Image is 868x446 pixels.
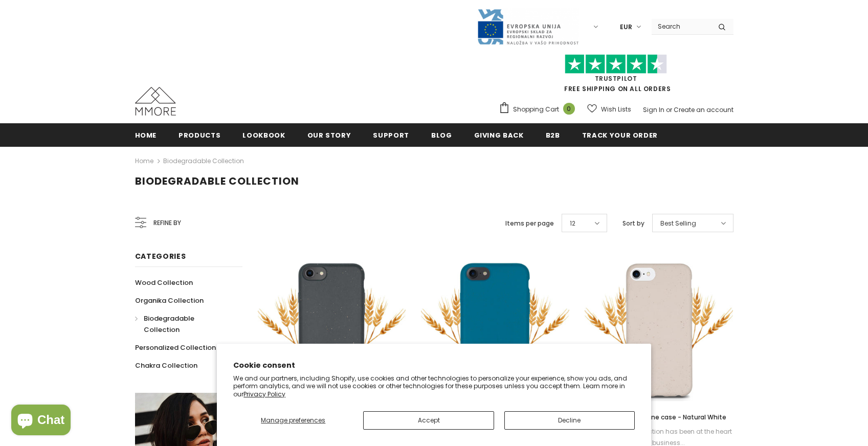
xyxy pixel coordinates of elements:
[474,123,524,146] a: Giving back
[373,130,409,140] span: support
[135,130,157,140] span: Home
[499,102,580,117] a: Shopping Cart 0
[373,123,409,146] a: support
[499,59,733,93] span: FREE SHIPPING ON ALL ORDERS
[546,130,560,140] span: B2B
[8,405,74,438] inbox-online-store-chat: Shopify online store chat
[595,74,637,83] a: Trustpilot
[674,105,733,114] a: Create an account
[565,54,667,74] img: Trust Pilot Stars
[135,339,216,356] a: Personalized Collection
[135,356,197,374] a: Chakra Collection
[135,292,204,309] a: Organika Collection
[546,123,560,146] a: B2B
[233,360,635,371] h2: Cookie consent
[652,19,710,34] input: Search Site
[163,157,244,165] a: Biodegradable Collection
[620,22,632,32] span: EUR
[504,411,635,430] button: Decline
[477,8,579,46] img: Javni Razpis
[153,217,181,229] span: Refine by
[135,251,186,261] span: Categories
[505,218,554,229] label: Items per page
[135,278,193,287] span: Wood Collection
[666,105,672,114] span: or
[144,314,194,334] span: Biodegradable Collection
[135,309,231,339] a: Biodegradable Collection
[242,130,285,140] span: Lookbook
[591,413,726,421] span: Biodegradable phone case - Natural White
[135,361,197,370] span: Chakra Collection
[431,123,452,146] a: Blog
[585,412,733,423] a: Biodegradable phone case - Natural White
[477,22,579,31] a: Javni Razpis
[233,411,353,430] button: Manage preferences
[135,174,299,188] span: Biodegradable Collection
[242,123,285,146] a: Lookbook
[307,123,351,146] a: Our Story
[563,103,575,115] span: 0
[135,274,193,292] a: Wood Collection
[179,130,220,140] span: Products
[135,296,204,305] span: Organika Collection
[243,390,285,398] a: Privacy Policy
[179,123,220,146] a: Products
[135,123,157,146] a: Home
[660,218,696,229] span: Best Selling
[643,105,664,114] a: Sign In
[474,130,524,140] span: Giving back
[601,104,631,115] span: Wish Lists
[233,374,635,398] p: We and our partners, including Shopify, use cookies and other technologies to personalize your ex...
[431,130,452,140] span: Blog
[135,87,176,116] img: MMORE Cases
[622,218,644,229] label: Sort by
[570,218,575,229] span: 12
[513,104,559,115] span: Shopping Cart
[261,416,325,425] span: Manage preferences
[135,155,153,167] a: Home
[363,411,494,430] button: Accept
[135,343,216,352] span: Personalized Collection
[582,123,658,146] a: Track your order
[587,100,631,118] a: Wish Lists
[582,130,658,140] span: Track your order
[307,130,351,140] span: Our Story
